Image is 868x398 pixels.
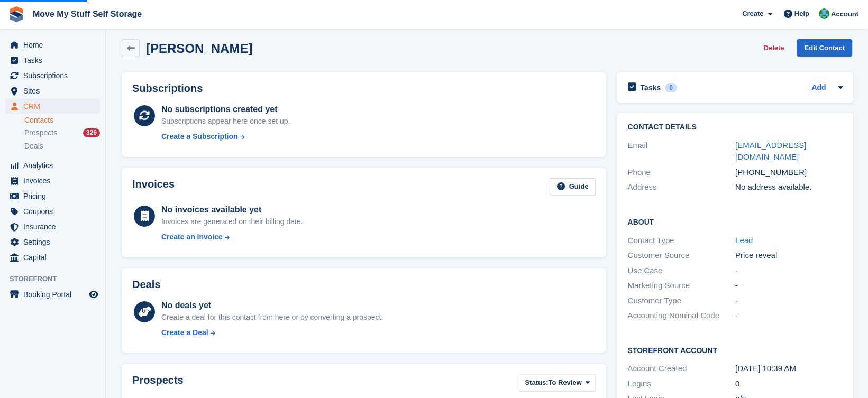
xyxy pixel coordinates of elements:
img: Dan [819,8,829,19]
span: Capital [23,250,87,265]
h2: Storefront Account [627,345,843,355]
div: Create a Subscription [161,131,238,142]
a: Add [811,82,826,94]
div: Price reveal [735,249,843,262]
div: [PHONE_NUMBER] [735,166,843,179]
div: Address [627,181,735,193]
span: Booking Portal [23,287,87,302]
span: Help [794,8,809,19]
span: Settings [23,235,87,249]
a: Move My Stuff Self Storage [29,5,146,23]
span: Sites [23,84,87,98]
a: menu [5,68,100,83]
span: Prospects [24,128,57,138]
span: Analytics [23,158,87,173]
button: Delete [759,39,788,57]
span: Insurance [23,219,87,234]
div: Use Case [627,265,735,277]
div: Logins [627,378,735,390]
span: Pricing [23,189,87,203]
h2: Deals [132,279,160,291]
a: menu [5,84,100,98]
div: Create a deal for this contact from here or by converting a prospect. [161,312,383,323]
div: Email [627,140,735,163]
div: No address available. [735,181,843,193]
span: Invoices [23,173,87,188]
a: Contacts [24,115,100,125]
h2: About [627,216,843,227]
div: - [735,265,843,277]
span: Subscriptions [23,68,87,83]
div: - [735,310,843,322]
a: [EMAIL_ADDRESS][DOMAIN_NAME] [735,141,806,162]
a: menu [5,235,100,249]
div: Account Created [627,363,735,375]
a: menu [5,158,100,173]
a: Create a Subscription [161,131,290,142]
span: To Review [548,377,581,388]
a: menu [5,204,100,219]
span: Account [831,9,858,20]
span: Create [742,8,763,19]
span: Home [23,38,87,52]
div: Subscriptions appear here once set up. [161,116,290,127]
div: Customer Source [627,249,735,262]
a: menu [5,99,100,114]
div: Invoices are generated on their billing date. [161,216,303,227]
div: Accounting Nominal Code [627,310,735,322]
a: Prospects 326 [24,127,100,138]
a: Preview store [87,288,100,301]
a: menu [5,38,100,52]
div: No deals yet [161,299,383,312]
h2: Subscriptions [132,82,596,95]
div: [DATE] 10:39 AM [735,363,843,375]
div: No subscriptions created yet [161,103,290,116]
img: stora-icon-8386f47178a22dfd0bd8f6a31ec36ba5ce8667c1dd55bd0f319d3a0aa187defe.svg [8,6,24,22]
div: - [735,280,843,292]
a: menu [5,219,100,234]
a: menu [5,189,100,203]
div: Marketing Source [627,280,735,292]
a: Create an Invoice [161,232,303,243]
a: menu [5,173,100,188]
div: Create an Invoice [161,232,223,243]
div: Phone [627,166,735,179]
h2: [PERSON_NAME] [146,41,252,55]
span: CRM [23,99,87,114]
a: Guide [550,178,596,196]
h2: Contact Details [627,123,843,132]
a: Create a Deal [161,327,383,338]
a: menu [5,53,100,68]
div: 0 [735,378,843,390]
a: Deals [24,141,100,152]
span: Tasks [23,53,87,68]
div: Contact Type [627,235,735,247]
span: Deals [24,141,43,151]
span: Storefront [10,274,105,284]
div: 326 [83,128,100,137]
h2: Invoices [132,178,175,196]
div: No invoices available yet [161,203,303,216]
div: 0 [665,83,677,92]
a: menu [5,287,100,302]
h2: Prospects [132,374,184,394]
span: Status: [525,377,548,388]
a: Edit Contact [797,39,852,57]
button: Status: To Review [519,374,596,392]
h2: Tasks [640,83,661,92]
span: Coupons [23,204,87,219]
div: - [735,295,843,307]
a: menu [5,250,100,265]
a: Lead [735,236,753,245]
div: Customer Type [627,295,735,307]
div: Create a Deal [161,327,208,338]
